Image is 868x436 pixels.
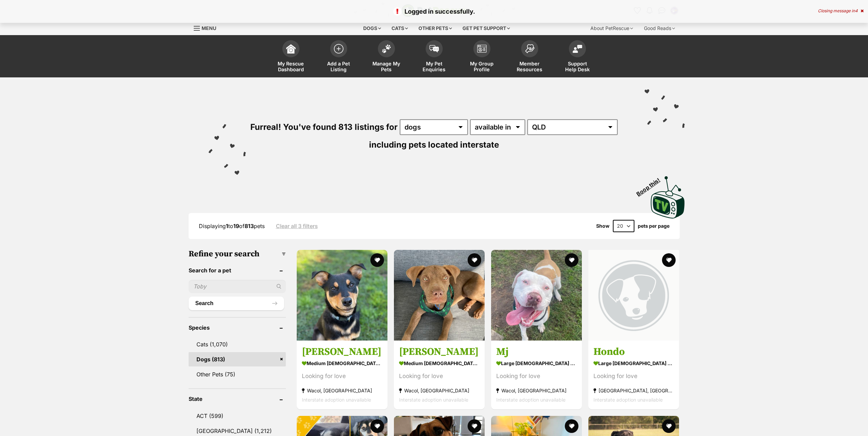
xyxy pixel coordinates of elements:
span: Furreal! You've found 813 listings for [250,122,398,132]
span: Interstate adoption unavailable [496,397,565,403]
img: Eric - Bull Terrier x Labrador Retriever Dog [394,250,485,341]
a: Boop this! [651,170,685,220]
span: Interstate adoption unavailable [399,397,468,403]
img: help-desk-icon-fdf02630f3aa405de69fd3d07c3f3aa587a6932b1a1747fa1d2bba05be0121f9.svg [573,45,582,53]
a: Add a Pet Listing [315,37,363,77]
span: including pets located interstate [369,140,499,150]
strong: Wacol, [GEOGRAPHIC_DATA] [399,386,480,395]
a: ACT (599) [189,409,286,423]
header: State [189,396,286,402]
input: Toby [189,280,286,293]
span: Support Help Desk [562,61,593,72]
strong: 813 [245,223,254,229]
span: My Rescue Dashboard [276,61,306,72]
div: About PetRescue [586,21,638,35]
span: Interstate adoption unavailable [302,397,371,403]
img: Mj - Australian Bandog [491,250,582,341]
button: favourite [468,419,481,433]
label: pets per page [638,223,670,229]
span: Menu [202,25,216,31]
strong: [GEOGRAPHIC_DATA], [GEOGRAPHIC_DATA] [593,386,674,395]
button: favourite [662,253,676,267]
a: Menu [194,21,221,34]
h3: Mj [496,345,577,358]
a: My Pet Enquiries [410,37,458,77]
span: Boop this! [635,172,666,197]
header: Search for a pet [189,267,286,273]
div: Dogs [358,21,386,35]
img: dashboard-icon-eb2f2d2d3e046f16d808141f083e7271f6b2e854fb5c12c21221c1fb7104beca.svg [286,44,296,54]
img: manage-my-pets-icon-02211641906a0b7f246fdf0571729dbe1e7629f14944591b6c1af311fb30b64b.svg [382,44,391,53]
a: Support Help Desk [554,37,601,77]
img: group-profile-icon-3fa3cf56718a62981997c0bc7e787c4b2cf8bcc04b72c1350f741eb67cf2f40e.svg [477,45,487,53]
strong: large [DEMOGRAPHIC_DATA] Dog [496,358,577,368]
button: Search [189,297,284,310]
button: favourite [370,253,384,267]
button: favourite [468,253,481,267]
div: Get pet support [458,21,515,35]
span: Manage My Pets [371,61,402,72]
span: Add a Pet Listing [323,61,354,72]
h3: Hondo [593,345,674,358]
strong: medium [DEMOGRAPHIC_DATA] Dog [302,358,382,368]
a: Manage My Pets [363,37,410,77]
div: Looking for love [302,372,382,381]
span: My Group Profile [467,61,497,72]
a: [PERSON_NAME] medium [DEMOGRAPHIC_DATA] Dog Looking for love Wacol, [GEOGRAPHIC_DATA] Interstate ... [394,340,485,409]
span: Show [596,223,609,229]
button: favourite [662,419,676,433]
span: Displaying to of pets [199,223,265,229]
a: Mj large [DEMOGRAPHIC_DATA] Dog Looking for love Wacol, [GEOGRAPHIC_DATA] Interstate adoption una... [491,340,582,409]
div: Closing message in [818,9,864,13]
button: favourite [565,419,578,433]
div: Good Reads [639,21,680,35]
a: Dogs (813) [189,352,286,366]
img: add-pet-listing-icon-0afa8454b4691262ce3f59096e99ab1cd57d4a30225e0717b998d2c9b9846f56.svg [334,44,343,54]
img: PetRescue TV logo [651,176,685,219]
a: My Rescue Dashboard [267,37,315,77]
a: Hondo large [DEMOGRAPHIC_DATA] Dog Looking for love [GEOGRAPHIC_DATA], [GEOGRAPHIC_DATA] Intersta... [588,340,679,409]
a: [PERSON_NAME] medium [DEMOGRAPHIC_DATA] Dog Looking for love Wacol, [GEOGRAPHIC_DATA] Interstate ... [297,340,387,409]
a: Clear all 3 filters [276,223,318,229]
strong: large [DEMOGRAPHIC_DATA] Dog [593,358,674,368]
button: favourite [370,419,384,433]
strong: 19 [233,223,239,229]
strong: 1 [226,223,228,229]
span: My Pet Enquiries [419,61,450,72]
a: Member Resources [506,37,554,77]
strong: medium [DEMOGRAPHIC_DATA] Dog [399,358,480,368]
h3: [PERSON_NAME] [399,345,480,358]
header: Species [189,325,286,331]
p: Logged in successfully. [7,7,861,16]
button: favourite [565,253,578,267]
img: member-resources-icon-8e73f808a243e03378d46382f2149f9095a855e16c252ad45f914b54edf8863c.svg [525,44,534,53]
strong: Wacol, [GEOGRAPHIC_DATA] [496,386,577,395]
div: Looking for love [399,372,480,381]
h3: Refine your search [189,249,286,259]
img: pet-enquiries-icon-7e3ad2cf08bfb03b45e93fb7055b45f3efa6380592205ae92323e6603595dc1f.svg [429,45,439,52]
a: My Group Profile [458,37,506,77]
img: Louis - Kelpie x Rottweiler Dog [297,250,387,341]
a: Other Pets (75) [189,367,286,381]
span: Interstate adoption unavailable [593,397,663,403]
div: Looking for love [593,372,674,381]
div: Other pets [414,21,457,35]
h3: [PERSON_NAME] [302,345,382,358]
div: Looking for love [496,372,577,381]
strong: Wacol, [GEOGRAPHIC_DATA] [302,386,382,395]
span: 4 [855,8,858,13]
div: Cats [387,21,413,35]
a: Cats (1,070) [189,337,286,351]
span: Member Resources [514,61,545,72]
